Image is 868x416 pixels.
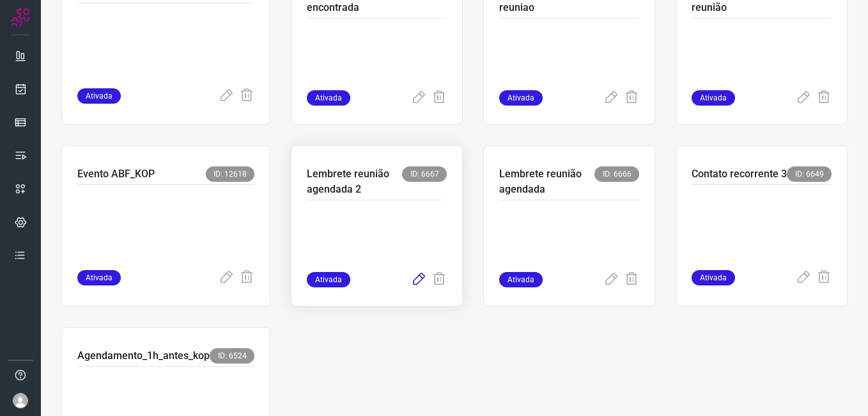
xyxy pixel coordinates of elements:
[210,348,254,364] span: ID: 6524
[77,166,155,182] p: Evento ABF_KOP
[77,270,121,285] span: Ativada
[77,348,210,364] p: Agendamento_1h_antes_kop
[206,166,254,182] span: ID: 12618
[307,166,402,197] p: Lembrete reunião agendada 2
[692,270,735,285] span: Ativada
[307,272,350,287] span: Ativada
[594,166,639,182] span: ID: 6666
[499,166,594,197] p: Lembrete reunião agendada
[402,166,447,182] span: ID: 6667
[307,90,350,106] span: Ativada
[787,166,832,182] span: ID: 6649
[692,166,787,182] p: Contato recorrente 3
[499,272,543,287] span: Ativada
[499,90,543,106] span: Ativada
[13,393,28,408] img: avatar-user-boy.jpg
[692,90,735,106] span: Ativada
[11,8,30,27] img: Logo
[77,88,121,104] span: Ativada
